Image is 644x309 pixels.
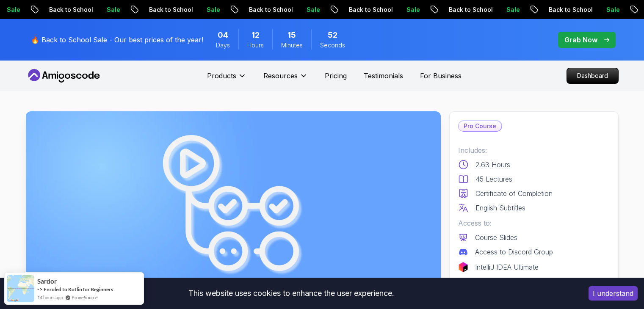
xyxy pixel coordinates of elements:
a: Dashboard [567,68,619,84]
span: Hours [247,41,264,50]
p: Certificate of Completion [475,188,553,199]
p: Sale [200,6,227,14]
span: 4 Days [218,29,228,41]
a: Pricing [325,71,347,81]
span: 12 Hours [252,29,260,41]
p: Sale [100,6,127,14]
span: 14 hours ago [37,294,63,301]
span: -> [37,286,43,292]
button: Products [207,71,246,88]
p: Includes: [458,145,610,155]
p: Dashboard [567,68,618,83]
p: Course Slides [475,232,517,243]
p: 45 Lectures [475,174,512,184]
img: jetbrains logo [458,262,468,272]
div: This website uses cookies to enhance the user experience. [6,284,576,303]
a: Testimonials [364,71,403,81]
a: Enroled to Kotlin for Beginners [44,286,113,292]
p: Access to Discord Group [475,247,553,257]
span: Sardor [37,278,57,285]
span: 52 Seconds [328,29,337,41]
p: Products [207,71,236,81]
p: 2.63 Hours [475,160,510,170]
button: Resources [263,71,308,88]
span: 15 Minutes [287,29,296,41]
p: Pro Course [459,121,501,131]
p: Back to School [142,6,200,14]
span: Minutes [281,41,303,50]
p: Back to School [542,6,600,14]
p: 🔥 Back to School Sale - Our best prices of the year! [31,35,203,45]
p: Access to: [458,218,610,228]
p: Sale [600,6,627,14]
p: Back to School [342,6,400,14]
p: Grab Now [564,35,597,45]
p: Sale [500,6,527,14]
p: Sale [300,6,327,14]
button: Accept cookies [589,286,638,301]
p: Back to School [442,6,500,14]
p: English Subtitles [475,203,525,213]
p: Sale [400,6,427,14]
p: Back to School [242,6,300,14]
p: IntelliJ IDEA Ultimate [475,262,539,272]
span: Seconds [320,41,345,50]
span: Days [216,41,230,50]
p: Back to School [42,6,100,14]
p: Resources [263,71,298,81]
a: For Business [420,71,462,81]
a: ProveSource [72,294,98,301]
img: provesource social proof notification image [7,275,34,302]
